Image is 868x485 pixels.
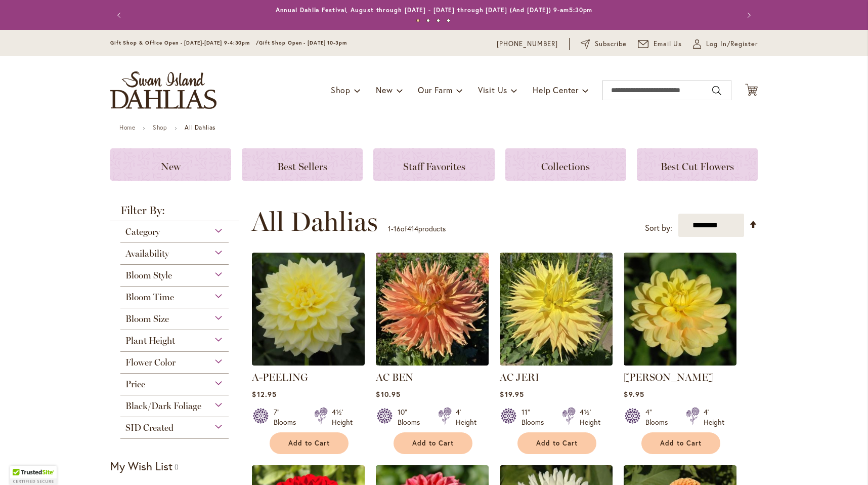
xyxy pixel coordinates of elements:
[416,19,420,22] button: 1 of 4
[595,39,627,49] span: Subscribe
[394,224,401,233] span: 16
[185,124,215,131] strong: All Dahlias
[641,432,720,454] button: Add to Cart
[645,219,672,237] label: Sort by:
[110,148,231,181] a: New
[242,148,363,181] a: Best Sellers
[654,39,682,49] span: Email Us
[645,407,674,427] div: 4" Blooms
[376,389,400,399] span: $10.95
[125,292,174,303] span: Bloom Time
[376,358,489,368] a: AC BEN
[376,85,393,95] span: New
[500,358,613,368] a: AC Jeri
[252,358,365,368] a: A-Peeling
[252,371,308,383] a: A-PEELING
[373,148,494,181] a: Staff Favorites
[125,422,173,433] span: SID Created
[661,160,734,173] span: Best Cut Flowers
[624,371,714,383] a: [PERSON_NAME]
[331,85,351,95] span: Shop
[447,19,450,22] button: 4 of 4
[517,432,596,454] button: Add to Cart
[10,466,57,485] div: TrustedSite Certified
[125,379,145,390] span: Price
[125,335,175,346] span: Plant Height
[407,224,418,233] span: 414
[536,439,578,448] span: Add to Cart
[437,19,440,22] button: 3 of 4
[580,407,600,427] div: 4½' Height
[110,205,239,221] strong: Filter By:
[125,248,169,259] span: Availability
[706,39,758,49] span: Log In/Register
[522,407,550,427] div: 11" Blooms
[478,85,507,95] span: Visit Us
[500,253,613,366] img: AC Jeri
[456,407,476,427] div: 4' Height
[270,432,349,454] button: Add to Cart
[500,389,524,399] span: $19.95
[110,5,131,25] button: Previous
[637,148,758,181] a: Best Cut Flowers
[412,439,454,448] span: Add to Cart
[125,313,169,325] span: Bloom Size
[125,226,160,237] span: Category
[533,85,579,95] span: Help Center
[394,432,472,454] button: Add to Cart
[252,389,276,399] span: $12.95
[737,5,758,25] button: Next
[119,124,135,131] a: Home
[388,224,391,233] span: 1
[153,124,167,131] a: Shop
[277,160,327,173] span: Best Sellers
[624,358,736,368] a: AHOY MATEY
[376,253,489,366] img: AC BEN
[110,71,216,109] a: store logo
[500,371,539,383] a: AC JERI
[276,6,593,14] a: Annual Dahlia Festival, August through [DATE] - [DATE] through [DATE] (And [DATE]) 9-am5:30pm
[125,357,176,368] span: Flower Color
[125,270,172,281] span: Bloom Style
[426,19,430,22] button: 2 of 4
[403,160,465,173] span: Staff Favorites
[418,85,452,95] span: Our Farm
[693,39,758,49] a: Log In/Register
[660,439,702,448] span: Add to Cart
[624,389,644,399] span: $9.95
[332,407,353,427] div: 4½' Height
[259,39,347,46] span: Gift Shop Open - [DATE] 10-3pm
[581,39,627,49] a: Subscribe
[505,148,626,181] a: Collections
[638,39,682,49] a: Email Us
[497,39,558,49] a: [PHONE_NUMBER]
[251,207,378,237] span: All Dahlias
[376,371,413,383] a: AC BEN
[288,439,330,448] span: Add to Cart
[252,253,365,366] img: A-Peeling
[274,407,302,427] div: 7" Blooms
[161,160,181,173] span: New
[110,459,172,473] strong: My Wish List
[110,39,259,46] span: Gift Shop & Office Open - [DATE]-[DATE] 9-4:30pm /
[541,160,590,173] span: Collections
[624,253,736,366] img: AHOY MATEY
[388,221,446,237] p: - of products
[125,400,201,412] span: Black/Dark Foliage
[398,407,426,427] div: 10" Blooms
[704,407,724,427] div: 4' Height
